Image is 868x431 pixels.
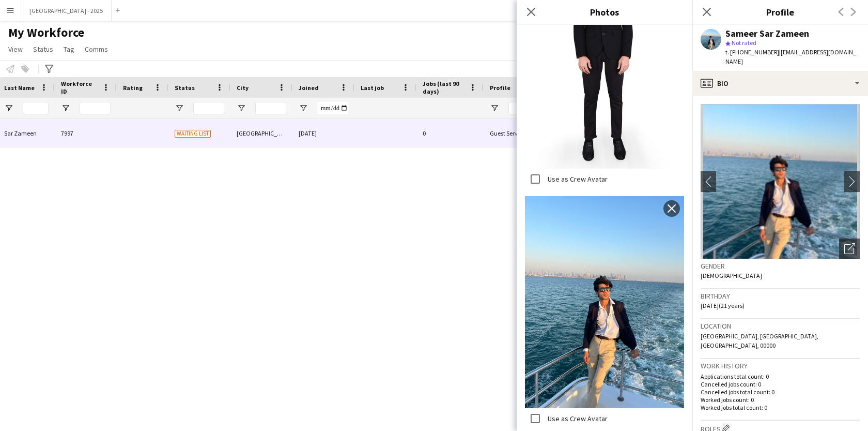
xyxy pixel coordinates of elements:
[416,119,484,147] div: 0
[692,71,868,96] div: Bio
[701,388,860,396] p: Cancelled jobs total count: 0
[692,5,868,19] h3: Profile
[701,302,745,309] span: [DATE] (21 years)
[701,373,860,380] p: Applications total count: 0
[701,291,860,301] h3: Birthday
[546,414,608,423] label: Use as Crew Avatar
[237,103,246,113] button: Open Filter Menu
[490,103,499,113] button: Open Filter Menu
[4,84,35,92] span: Last Name
[517,5,692,19] h3: Photos
[701,404,860,411] p: Worked jobs total count: 0
[732,39,756,47] span: Not rated
[701,361,860,370] h3: Work history
[839,239,860,259] div: Open photos pop-in
[490,84,510,92] span: Profile
[725,48,779,56] span: t. [PHONE_NUMBER]
[123,84,143,92] span: Rating
[61,103,70,113] button: Open Filter Menu
[85,44,108,54] span: Comms
[701,261,860,271] h3: Gender
[61,80,98,95] span: Workforce ID
[175,103,184,113] button: Open Filter Menu
[299,84,319,92] span: Joined
[701,332,818,349] span: [GEOGRAPHIC_DATA], [GEOGRAPHIC_DATA], [GEOGRAPHIC_DATA], 00000
[33,44,53,54] span: Status
[701,396,860,404] p: Worked jobs count: 0
[317,102,348,114] input: Joined Filter Input
[484,119,550,147] div: Guest Services Team
[8,25,84,40] span: My Workforce
[8,44,23,54] span: View
[701,321,860,331] h3: Location
[4,103,13,113] button: Open Filter Menu
[255,102,286,114] input: City Filter Input
[80,102,111,114] input: Workforce ID Filter Input
[546,174,608,184] label: Use as Crew Avatar
[423,80,465,95] span: Jobs (last 90 days)
[361,84,384,92] span: Last job
[292,119,354,147] div: [DATE]
[525,196,684,409] img: Crew photo 1023097
[21,1,112,21] button: [GEOGRAPHIC_DATA] - 2025
[725,48,856,65] span: | [EMAIL_ADDRESS][DOMAIN_NAME]
[701,380,860,388] p: Cancelled jobs count: 0
[508,102,544,114] input: Profile Filter Input
[237,84,249,92] span: City
[4,42,27,56] a: View
[175,130,211,138] span: Waiting list
[230,119,292,147] div: [GEOGRAPHIC_DATA]
[43,63,55,75] app-action-btn: Advanced filters
[193,102,224,114] input: Status Filter Input
[64,44,74,54] span: Tag
[29,42,57,56] a: Status
[299,103,308,113] button: Open Filter Menu
[701,104,860,259] img: Crew avatar or photo
[23,102,49,114] input: Last Name Filter Input
[725,29,809,38] div: Sameer Sar Zameen
[59,42,79,56] a: Tag
[701,272,762,279] span: [DEMOGRAPHIC_DATA]
[55,119,117,147] div: 7997
[175,84,195,92] span: Status
[81,42,112,56] a: Comms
